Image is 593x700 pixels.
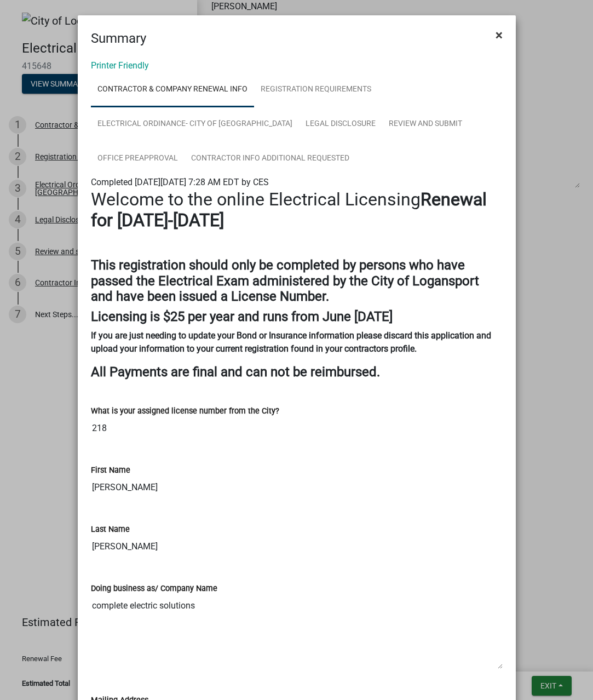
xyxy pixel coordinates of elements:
[91,526,130,533] label: Last Name
[91,309,393,324] strong: Licensing is $25 per year and runs from June [DATE]
[91,257,479,305] strong: This registration should only be completed by persons who have passed the Electrical Exam adminis...
[91,585,217,593] label: Doing business as/ Company Name
[91,60,149,71] a: Printer Friendly
[185,141,356,176] a: Contractor Info Additional requested
[91,364,380,380] strong: All Payments are final and can not be reimbursed.
[91,189,487,231] strong: Renewal for [DATE]-[DATE]
[91,28,146,48] h4: Summary
[91,72,254,107] a: Contractor & Company Renewal Info
[382,107,469,142] a: Review and submit
[91,330,491,354] strong: If you are just needing to update your Bond or Insurance information please discard this applicat...
[91,595,503,669] textarea: complete electric solutions
[91,141,185,176] a: office preapproval
[91,189,503,231] h2: Welcome to the online Electrical Licensing
[487,20,511,50] button: Close
[91,107,299,142] a: Electrical Ordinance- City of [GEOGRAPHIC_DATA]
[91,467,130,474] label: First Name
[254,72,378,107] a: Registration Requirements
[91,177,269,187] span: Completed [DATE][DATE] 7:28 AM EDT by CES
[299,107,382,142] a: Legal Disclosure
[91,408,279,415] label: What is your assigned license number from the City?
[496,27,503,43] span: ×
